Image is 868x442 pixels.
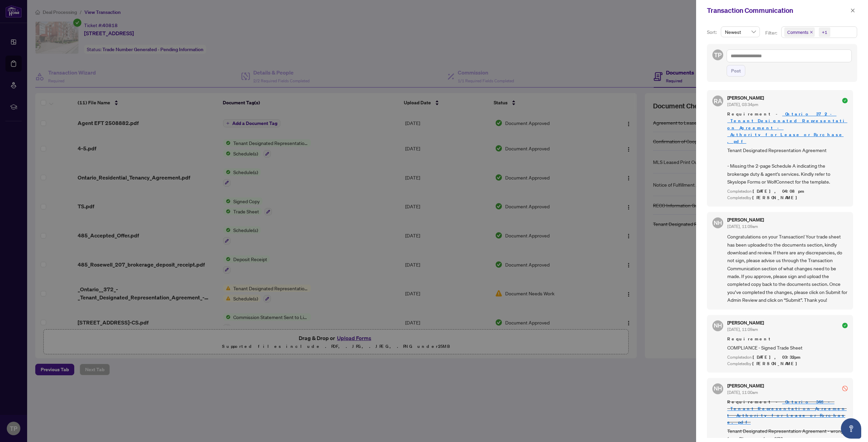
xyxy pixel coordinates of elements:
h5: [PERSON_NAME] [727,217,764,222]
div: Transaction Communication [707,5,848,16]
span: Requirement - [727,399,848,426]
span: NH [714,218,722,227]
span: close [850,8,855,13]
a: _Ontario__372_-_Tenant_Designated_Representation_Agreement_-_Authority_for_Lease_or_Purchase.pdf [727,111,847,144]
span: RA [714,96,722,106]
a: _Ontario__346_-_Tenant_Representation_Agreement__Authority_for_Lease_or_Purchase.pdf [727,399,847,425]
button: Post [727,65,745,77]
p: Filter: [765,29,778,37]
span: Tenant Designated Representation Agreement - Missing the 2-page Schedule A indicating the brokera... [727,146,848,186]
span: check-circle [842,98,848,103]
span: COMPLIANCE - Signed Trade Sheet [727,344,848,352]
span: Comments [784,27,815,37]
span: TP [714,50,722,60]
span: check-circle [842,323,848,328]
span: [DATE], 11:09am [727,224,758,229]
h5: [PERSON_NAME] [727,96,764,100]
span: [PERSON_NAME] [752,361,801,366]
span: Comments [787,29,808,36]
div: Completed on [727,354,848,361]
span: Requirement - [727,111,848,145]
div: Completed by [727,361,848,367]
span: [DATE], 11:09am [727,327,758,332]
span: [DATE], 04:08pm [753,188,805,194]
p: Sort: [707,28,718,36]
span: [DATE], 03:32pm [753,354,802,360]
span: [DATE], 11:00am [727,390,758,395]
span: Newest [725,27,756,37]
span: NH [714,321,722,330]
div: Completed by [727,195,848,201]
span: close [810,30,813,34]
span: Requirement [727,336,848,342]
span: [PERSON_NAME] [752,195,801,201]
h5: [PERSON_NAME] [727,320,764,325]
button: Open asap [841,418,861,439]
div: +1 [822,29,827,36]
h5: [PERSON_NAME] [727,383,764,388]
div: Completed on [727,188,848,195]
span: stop [842,386,848,391]
span: [DATE], 03:34pm [727,102,758,107]
span: Congratulations on your Transaction! Your trade sheet has been uploaded to the documents section,... [727,233,848,304]
span: NH [714,384,722,393]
